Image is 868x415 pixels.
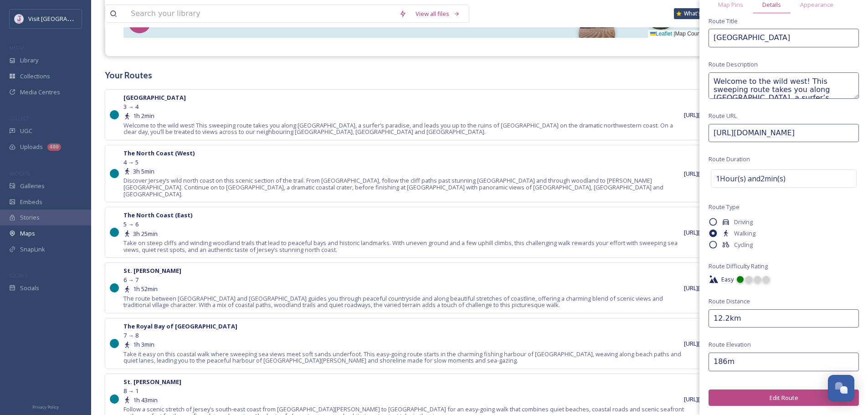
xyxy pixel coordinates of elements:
[709,341,751,348] span: Route Elevation
[126,5,395,22] input: Search your library
[20,143,43,150] span: Uploads
[123,351,684,364] span: Take it easy on this coastal walk where sweeping sea views meet soft sands underfoot. This easy-g...
[123,221,139,228] span: 5 → 6
[709,156,750,163] span: Route Duration
[123,295,684,308] span: The route between [GEOGRAPHIC_DATA] and [GEOGRAPHIC_DATA] guides you through peaceful countryside...
[734,219,753,225] span: Driving
[32,402,59,410] a: Privacy Policy
[123,149,195,157] strong: The North Coast (West)
[673,31,675,37] span: |
[709,298,750,305] span: Route Distance
[123,332,139,339] span: 7 → 8
[123,388,139,395] span: 8 → 1
[123,322,237,330] strong: The Royal Bay of [GEOGRAPHIC_DATA]
[721,276,734,283] span: Easy
[709,18,738,25] span: Route Title
[709,309,859,328] input: 1.5km
[709,389,859,406] button: Edit Route
[123,378,181,386] strong: St. [PERSON_NAME]
[133,231,158,237] span: 3h 25min
[734,230,755,237] span: Walking
[123,177,684,197] span: Discover Jersey’s wild north coast on this scenic section of the trail. From [GEOGRAPHIC_DATA], f...
[20,128,32,134] span: UGC
[123,277,139,283] span: 6 → 7
[709,204,740,210] span: Route Type
[684,110,743,119] a: [URL][DOMAIN_NAME]
[133,341,154,348] span: 1h 3min
[762,1,781,8] span: Details
[709,29,859,47] input: Your Route Title
[123,159,139,166] span: 4 → 5
[20,199,42,205] span: Embeds
[133,113,154,119] span: 1h 2min
[709,263,768,270] span: Route Difficulty Rating
[709,72,859,99] textarea: Welcome to the wild west! This sweeping route takes you along [GEOGRAPHIC_DATA], a surfer’s parad...
[123,240,684,253] span: Take on steep cliffs and winding woodland trails that lead to peaceful bays and historic landmark...
[709,353,859,371] input: 300ft
[20,73,50,80] span: Collections
[650,31,672,37] a: Leaflet
[709,124,859,142] input: https://www.snapsea.io
[9,44,25,51] span: MEDIA
[734,241,753,248] span: Cycling
[15,15,24,24] img: Events-Jersey-Logo.png
[20,214,40,221] span: Stories
[648,30,836,38] div: Map Courtesy of © contributors ©
[828,375,854,401] button: Open Chat
[20,230,35,237] span: Maps
[28,14,99,23] span: Visit [GEOGRAPHIC_DATA]
[684,395,743,403] a: [URL][DOMAIN_NAME]
[718,1,743,8] span: Map Pins
[133,168,154,175] span: 3h 5min
[684,339,743,348] a: [URL][DOMAIN_NAME]
[800,1,833,8] span: Appearance
[9,272,27,279] span: SOCIALS
[716,174,786,183] span: 1 Hour(s) and 2 min(s)
[105,70,854,80] h3: Your Routes
[123,93,186,102] strong: [GEOGRAPHIC_DATA]
[579,16,615,52] img: Marker
[20,246,45,253] span: SnapLink
[9,170,30,177] span: WIDGETS
[709,61,758,68] span: Route Description
[684,283,743,292] a: [URL][DOMAIN_NAME]
[20,285,39,292] span: Socials
[123,211,192,219] strong: The North Coast (East)
[20,57,38,64] span: Library
[709,113,737,119] span: Route URL
[32,404,59,410] span: Privacy Policy
[123,122,684,135] span: Welcome to the wild west! This sweeping route takes you along [GEOGRAPHIC_DATA], a surfer’s parad...
[47,143,61,151] div: 480
[123,266,181,275] strong: St. [PERSON_NAME]
[123,103,139,110] span: 3 → 4
[411,6,464,22] a: View all files
[684,169,743,178] a: [URL][DOMAIN_NAME]
[20,89,60,96] span: Media Centres
[20,183,45,190] span: Galleries
[684,228,743,236] a: [URL][DOMAIN_NAME]
[133,286,158,292] span: 1h 52min
[9,115,29,122] span: COLLECT
[674,8,719,19] a: What's New
[133,397,158,404] span: 1h 43min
